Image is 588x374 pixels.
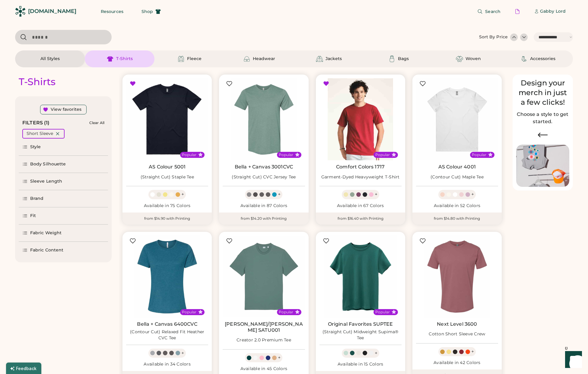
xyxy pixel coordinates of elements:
[319,203,402,209] div: Available in 67 Colors
[134,5,168,18] button: Shop
[416,235,498,318] img: Next Level 3600 Cotton Short Sleeve Crew
[30,178,62,184] div: Sleeve Length
[319,78,402,160] img: Comfort Colors 1717 Garment-Dyed Heavyweight T-Shirt
[223,235,305,318] img: Stanley/Stella SATU001 Creator 2.0 Premium Tee
[177,55,185,62] img: Fleece Icon
[398,56,409,62] div: Bags
[336,164,385,170] a: Comfort Colors 1717
[388,55,396,62] img: Bags Icon
[30,144,41,150] div: Style
[530,56,555,62] div: Accessories
[219,213,308,225] div: from $14.20 with Printing
[328,321,393,327] a: Original Favorites SUPTEE
[295,310,300,314] button: Popular Style
[471,348,474,355] div: +
[198,310,203,314] button: Popular Style
[243,55,250,62] img: Headwear Icon
[471,191,474,198] div: +
[437,321,477,327] a: Next Level 3600
[15,6,26,17] img: Rendered Logo - Screens
[316,213,405,225] div: from $16.40 with Printing
[182,310,196,315] div: Popular
[316,55,323,62] img: Jackets Icon
[232,174,296,180] div: (Straight Cut) CVC Jersey Tee
[235,164,293,170] a: Bella + Canvas 3001CVC
[319,329,402,341] div: (Straight Cut) Midweight Supima® Tee
[278,354,281,361] div: +
[122,213,212,225] div: from $14.90 with Printing
[485,9,501,14] span: Search
[321,174,400,180] div: Garment-Dyed Heavyweight T-Shirt
[319,361,402,367] div: Available in 15 Colors
[181,350,184,356] div: +
[141,9,153,14] span: Shop
[438,164,476,170] a: AS Colour 4001
[392,310,396,314] button: Popular Style
[470,5,508,18] button: Search
[141,174,194,180] div: (Straight Cut) Staple Tee
[116,56,133,62] div: T-Shirts
[319,235,402,318] img: Original Favorites SUPTEE (Straight Cut) Midweight Supima® Tee
[279,152,293,157] div: Popular
[126,203,208,209] div: Available in 75 Colors
[253,56,275,62] div: Headwear
[520,55,528,62] img: Accessories Icon
[466,56,481,62] div: Woven
[431,174,484,180] div: (Contour Cut) Maple Tee
[540,8,566,14] div: Gabby Lord
[30,196,44,202] div: Brand
[19,76,56,88] div: T-Shirts
[326,56,342,62] div: Jackets
[223,203,305,209] div: Available in 87 Colors
[181,191,184,198] div: +
[516,78,569,107] div: Design your merch in just a few clicks!
[94,5,131,18] button: Resources
[223,366,305,372] div: Available in 45 Colors
[30,247,63,253] div: Fabric Content
[106,55,114,62] img: T-Shirts Icon
[51,107,81,113] div: View favorites
[187,56,202,62] div: Fleece
[279,310,293,315] div: Popular
[149,164,186,170] a: AS Colour 5001
[137,321,197,327] a: Bella + Canvas 6400CVC
[429,331,485,337] div: Cotton Short Sleeve Crew
[416,203,498,209] div: Available in 52 Colors
[126,329,208,341] div: (Contour Cut) Relaxed Fit Heather CVC Tee
[479,34,508,40] div: Sort By Price
[472,152,486,157] div: Popular
[22,119,50,126] div: FILTERS (1)
[375,310,390,315] div: Popular
[416,360,498,366] div: Available in 42 Colors
[126,78,208,160] img: AS Colour 5001 (Straight Cut) Staple Tee
[126,235,208,318] img: BELLA + CANVAS 6400CVC (Contour Cut) Relaxed Fit Heather CVC Tee
[89,121,104,125] div: Clear All
[295,152,300,157] button: Popular Style
[412,213,502,225] div: from $14.80 with Printing
[375,152,390,157] div: Popular
[375,191,377,198] div: +
[126,361,208,367] div: Available in 34 Colors
[40,56,60,62] div: All Styles
[198,152,203,157] button: Popular Style
[223,321,305,333] a: [PERSON_NAME]/[PERSON_NAME] SATU001
[182,152,196,157] div: Popular
[30,213,36,219] div: Fit
[392,152,396,157] button: Popular Style
[278,191,281,198] div: +
[28,8,76,15] div: [DOMAIN_NAME]
[30,161,66,167] div: Body Silhouette
[516,111,569,125] h2: Choose a style to get started.
[416,78,498,160] img: AS Colour 4001 (Contour Cut) Maple Tee
[237,337,291,343] div: Creator 2.0 Premium Tee
[30,230,62,236] div: Fabric Weight
[223,78,305,160] img: BELLA + CANVAS 3001CVC (Straight Cut) CVC Jersey Tee
[27,131,53,137] div: Short Sleeve
[456,55,463,62] img: Woven Icon
[559,347,585,373] iframe: Front Chat
[516,145,569,187] img: Image of Lisa Congdon Eye Print on T-Shirt and Hat
[488,152,493,157] button: Popular Style
[375,350,377,356] div: +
